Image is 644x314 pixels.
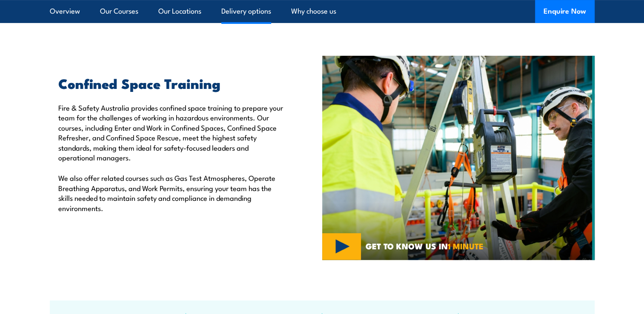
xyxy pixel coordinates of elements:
[366,242,484,250] span: GET TO KNOW US IN
[58,173,283,213] p: We also offer related courses such as Gas Test Atmospheres, Operate Breathing Apparatus, and Work...
[322,56,595,260] img: Confined Space Courses Australia
[58,77,283,89] h2: Confined Space Training
[58,103,283,162] p: Fire & Safety Australia provides confined space training to prepare your team for the challenges ...
[448,240,484,252] strong: 1 MINUTE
